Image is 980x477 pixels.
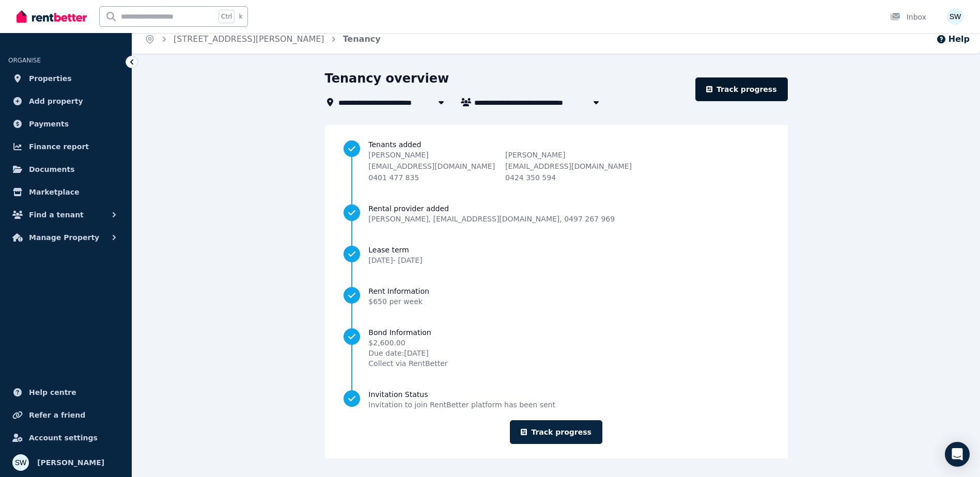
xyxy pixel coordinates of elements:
[29,409,85,421] span: Refer a friend
[344,286,768,307] a: Rent Information$650 per week
[12,454,29,471] img: Sam Watson
[505,161,632,171] p: [EMAIL_ADDRESS][DOMAIN_NAME]
[890,12,926,22] div: Inbox
[132,25,393,54] nav: Breadcrumb
[368,327,447,338] span: Bond Information
[368,358,447,369] span: Collect via RentBetter
[8,159,123,180] a: Documents
[8,427,123,448] a: Account settings
[29,118,69,130] span: Payments
[8,182,123,202] a: Marketplace
[343,34,381,44] a: Tenancy
[368,286,429,296] span: Rent Information
[368,389,555,400] span: Invitation Status
[8,382,123,403] a: Help centre
[174,34,324,44] a: [STREET_ADDRESS][PERSON_NAME]
[8,57,41,64] span: ORGANISE
[29,386,76,399] span: Help centre
[344,327,768,369] a: Bond Information$2,600.00Due date:[DATE]Collect via RentBetter
[505,173,556,182] span: 0424 350 594
[368,256,422,264] span: [DATE] - [DATE]
[368,214,615,224] span: [PERSON_NAME] , [EMAIL_ADDRESS][DOMAIN_NAME] , 0497 267 969
[29,72,72,85] span: Properties
[368,338,447,348] span: $2,600.00
[29,209,84,221] span: Find a tenant
[368,297,423,306] span: $650 per week
[947,8,963,25] img: Sam Watson
[344,389,768,410] a: Invitation StatusInvitation to join RentBetter platform has been sent
[8,405,123,425] a: Refer a friend
[368,150,495,160] p: [PERSON_NAME]
[8,91,123,112] a: Add property
[368,348,447,358] span: Due date: [DATE]
[344,139,768,410] nav: Progress
[368,245,422,255] span: Lease term
[344,203,768,224] a: Rental provider added[PERSON_NAME], [EMAIL_ADDRESS][DOMAIN_NAME], 0497 267 969
[8,114,123,134] a: Payments
[29,140,89,153] span: Finance report
[8,68,123,89] a: Properties
[29,231,99,244] span: Manage Property
[368,400,555,410] span: Invitation to join RentBetter platform has been sent
[505,150,632,160] p: [PERSON_NAME]
[368,173,419,182] span: 0401 477 835
[936,33,970,45] button: Help
[29,186,79,198] span: Marketplace
[17,9,87,24] img: RentBetter
[219,10,235,23] span: Ctrl
[239,12,242,21] span: k
[945,442,970,467] div: Open Intercom Messenger
[8,227,123,248] button: Manage Property
[8,136,123,157] a: Finance report
[695,77,788,101] a: Track progress
[368,161,495,171] p: [EMAIL_ADDRESS][DOMAIN_NAME]
[37,456,104,469] span: [PERSON_NAME]
[325,70,449,87] h1: Tenancy overview
[510,420,602,444] a: Track progress
[29,432,98,444] span: Account settings
[368,203,615,214] span: Rental provider added
[344,245,768,265] a: Lease term[DATE]- [DATE]
[8,204,123,225] button: Find a tenant
[29,95,83,107] span: Add property
[344,139,768,183] a: Tenants added[PERSON_NAME][EMAIL_ADDRESS][DOMAIN_NAME]0401 477 835[PERSON_NAME][EMAIL_ADDRESS][DO...
[368,139,768,150] span: Tenants added
[29,163,75,176] span: Documents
